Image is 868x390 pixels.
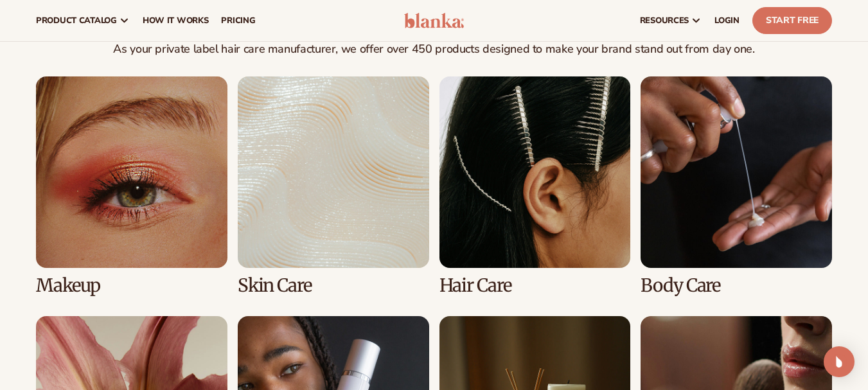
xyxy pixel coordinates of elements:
[238,276,429,296] h3: Skin Care
[640,15,689,26] span: resources
[36,276,227,296] h3: Makeup
[143,15,209,26] span: How It Works
[36,76,227,296] div: 1 / 8
[824,346,855,377] div: Open Intercom Messenger
[221,15,255,26] span: pricing
[238,76,429,296] div: 2 / 8
[641,276,832,296] h3: Body Care
[404,13,465,28] img: logo
[714,15,740,26] span: LOGIN
[641,76,832,296] div: 4 / 8
[439,76,631,296] div: 3 / 8
[36,42,832,57] p: As your private label hair care manufacturer, we offer over 450 products designed to make your br...
[439,276,631,296] h3: Hair Care
[752,7,832,34] a: Start Free
[36,15,117,26] span: product catalog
